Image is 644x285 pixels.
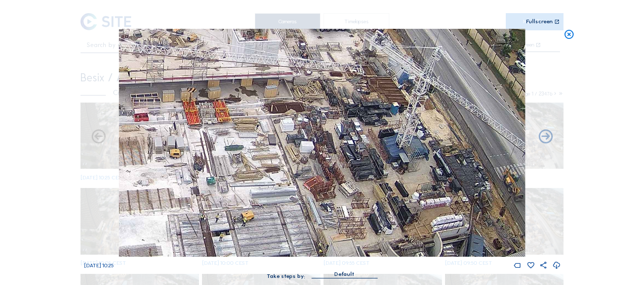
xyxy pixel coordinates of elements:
div: Take steps by: [267,273,305,279]
i: Back [537,129,554,146]
div: Default [334,270,354,279]
img: Image [119,29,525,257]
div: Default [311,270,377,278]
span: [DATE] 10:25 [84,262,113,269]
i: Forward [90,129,107,146]
div: Fullscreen [526,19,553,25]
